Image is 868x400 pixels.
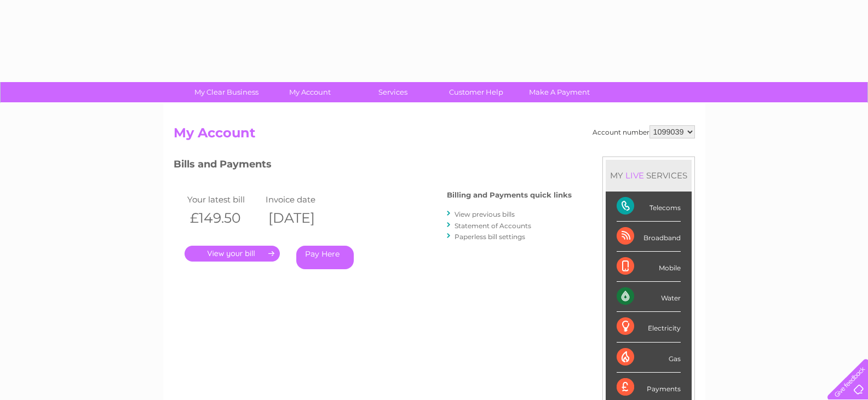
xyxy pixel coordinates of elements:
div: MY SERVICES [606,160,692,191]
div: Water [617,282,681,312]
div: Gas [617,343,681,373]
h2: My Account [174,125,695,146]
div: LIVE [623,170,646,181]
a: View previous bills [455,210,515,218]
a: Paperless bill settings [455,233,525,241]
div: Electricity [617,312,681,342]
a: My Account [265,82,355,102]
div: Broadband [617,222,681,252]
h3: Bills and Payments [174,156,572,176]
div: Mobile [617,252,681,282]
div: Account number [593,125,695,138]
td: Your latest bill [185,192,263,207]
a: Pay Here [296,246,354,269]
td: Invoice date [263,192,342,207]
a: Make A Payment [514,82,605,102]
a: . [185,246,280,262]
h4: Billing and Payments quick links [447,191,572,199]
th: [DATE] [263,207,342,229]
a: Statement of Accounts [455,222,531,230]
a: Customer Help [431,82,521,102]
th: £149.50 [185,207,263,229]
a: My Clear Business [181,82,272,102]
div: Telecoms [617,192,681,222]
a: Services [348,82,438,102]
